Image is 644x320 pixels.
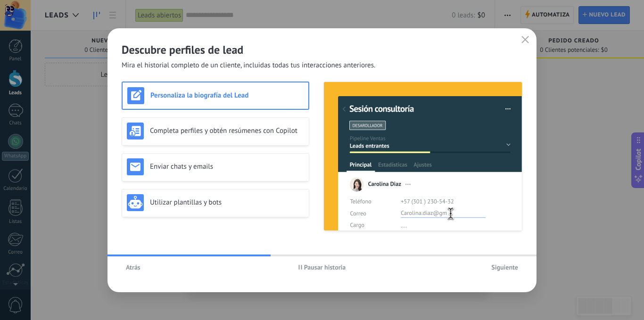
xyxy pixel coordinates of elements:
[491,264,518,271] span: Siguiente
[122,260,145,274] button: Atrás
[487,260,522,274] button: Siguiente
[294,260,350,274] button: Pausar historia
[150,162,304,171] h3: Enviar chats y emails
[150,126,304,135] h3: Completa perfiles y obtén resúmenes con Copilot
[122,42,522,57] h2: Descubre perfiles de lead
[150,198,304,207] h3: Utilizar plantillas y bots
[126,264,140,271] span: Atrás
[122,61,375,70] span: Mira el historial completo de un cliente, incluidas todas tus interacciones anteriores.
[304,264,346,271] span: Pausar historia
[150,91,304,100] h3: Personaliza la biografía del Lead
